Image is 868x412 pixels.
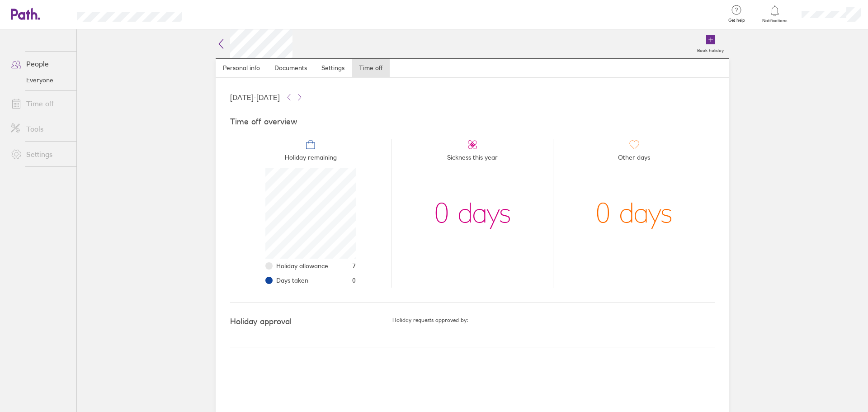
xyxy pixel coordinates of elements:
span: Sickness this year [447,150,498,168]
a: Book holiday [692,29,729,58]
h4: Holiday approval [230,317,392,327]
a: People [4,55,76,73]
h4: Time off overview [230,117,715,127]
span: Days taken [276,277,308,284]
span: Get help [722,18,751,23]
a: Time off [352,59,390,77]
a: Settings [4,145,76,163]
span: 0 [352,277,356,284]
span: Holiday allowance [276,262,328,270]
a: Settings [314,59,352,77]
span: 7 [352,262,356,270]
span: Notifications [760,18,790,24]
a: Time off [4,95,76,113]
div: 0 days [434,168,511,259]
a: Documents [267,59,314,77]
a: Notifications [760,5,790,24]
a: Personal info [216,59,267,77]
span: Other days [618,150,650,168]
h5: Holiday requests approved by: [392,317,715,323]
label: Book holiday [692,45,729,53]
div: 0 days [595,168,673,259]
span: Holiday remaining [285,150,337,168]
span: [DATE] - [DATE] [230,93,280,101]
a: Tools [4,120,76,138]
a: Everyone [4,73,76,87]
